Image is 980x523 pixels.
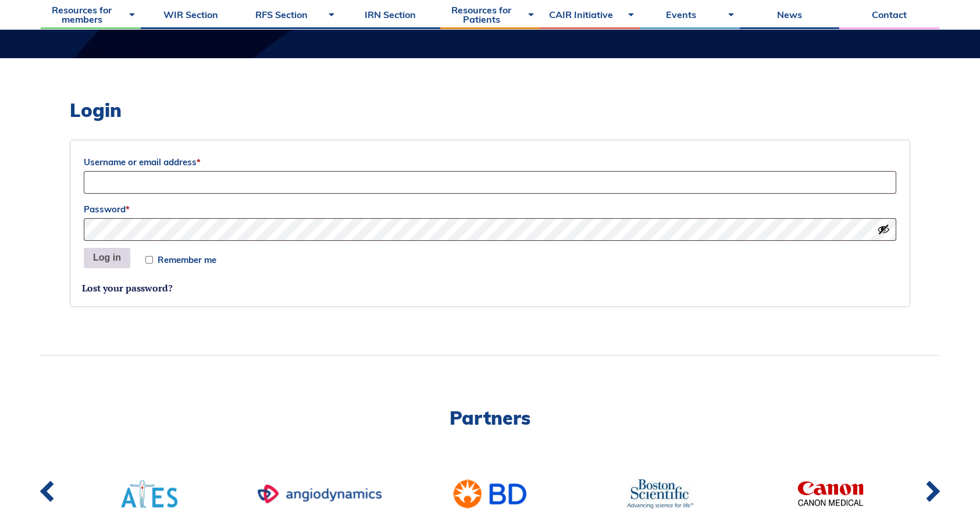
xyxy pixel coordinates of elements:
[70,99,910,121] h2: Login
[158,255,216,264] span: Remember me
[84,248,130,269] button: Log in
[877,223,890,236] button: Show password
[84,201,896,218] label: Password
[145,256,153,264] input: Remember me
[84,154,896,171] label: Username or email address
[41,408,939,427] h2: Partners
[82,282,173,294] a: Lost your password?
